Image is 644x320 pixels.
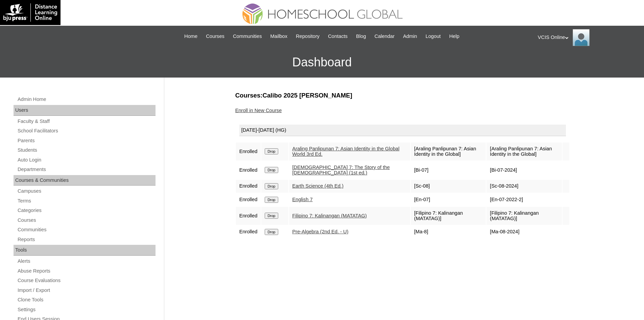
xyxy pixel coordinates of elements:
[265,167,278,173] input: Drop
[411,180,486,193] td: [Sc-08]
[14,245,156,256] div: Tools
[235,108,282,113] a: Enroll in New Course
[17,187,156,195] a: Campuses
[411,161,486,179] td: [Bi-07]
[236,226,261,238] td: Enrolled
[538,29,637,46] div: VCIS Online
[239,125,566,136] div: [DATE]-[DATE] (HG)
[181,33,201,40] a: Home
[486,161,562,179] td: [Bi-07-2024]
[202,33,228,40] a: Courses
[446,33,463,40] a: Help
[422,33,444,40] a: Logout
[270,33,288,40] span: Mailbox
[296,33,319,40] span: Repository
[17,197,156,205] a: Terms
[449,33,459,40] span: Help
[17,206,156,215] a: Categories
[233,33,262,40] span: Communities
[17,156,156,164] a: Auto Login
[265,148,278,154] input: Drop
[292,33,323,40] a: Repository
[230,33,265,40] a: Communities
[17,117,156,126] a: Faculty & Staff
[236,161,261,179] td: Enrolled
[184,33,197,40] span: Home
[426,33,441,40] span: Logout
[328,33,348,40] span: Contacts
[356,33,366,40] span: Blog
[325,33,351,40] a: Contacts
[17,136,156,145] a: Parents
[486,226,562,238] td: [Ma-08-2024]
[17,165,156,174] a: Departments
[411,193,486,206] td: [En-07]
[265,197,278,203] input: Drop
[375,33,395,40] span: Calendar
[292,229,349,234] a: Pre-Algebra (2nd Ed. - U)
[292,146,400,157] a: Araling Panlipunan 7: Asian Identity in the Global World 3rd Ed.
[292,197,313,202] a: English 7
[400,33,421,40] a: Admin
[486,193,562,206] td: [En-07-2022-2]
[236,207,261,225] td: Enrolled
[353,33,369,40] a: Blog
[17,305,156,314] a: Settings
[14,175,156,186] div: Courses & Communities
[265,183,278,189] input: Drop
[411,143,486,161] td: [Araling Panlipunan 7: Asian Identity in the Global]
[17,286,156,295] a: Import / Export
[371,33,398,40] a: Calendar
[265,213,278,219] input: Drop
[411,226,486,238] td: [Ma-8]
[17,267,156,275] a: Abuse Reports
[292,183,344,189] a: Earth Science (4th Ed.)
[17,216,156,225] a: Courses
[573,29,590,46] img: VCIS Online Admin
[17,296,156,304] a: Clone Tools
[17,226,156,234] a: Communities
[17,127,156,135] a: School Facilitators
[17,146,156,154] a: Students
[236,180,261,193] td: Enrolled
[486,180,562,193] td: [Sc-08-2024]
[17,95,156,104] a: Admin Home
[14,105,156,116] div: Users
[267,33,291,40] a: Mailbox
[236,193,261,206] td: Enrolled
[486,143,562,161] td: [Araling Panlipunan 7: Asian Identity in the Global]
[17,235,156,244] a: Reports
[3,3,57,22] img: logo-white.png
[265,229,278,235] input: Drop
[236,143,261,161] td: Enrolled
[411,207,486,225] td: [Filipino 7: Kalinangan (MATATAG)]
[3,47,641,78] h3: Dashboard
[235,91,570,100] h3: Courses:Calibo 2025 [PERSON_NAME]
[17,257,156,265] a: Alerts
[486,207,562,225] td: [Filipino 7: Kalinangan (MATATAG)]
[292,165,390,176] a: [DEMOGRAPHIC_DATA] 7: The Story of the [DEMOGRAPHIC_DATA] (1st ed.)
[17,276,156,285] a: Course Evaluations
[292,213,367,218] a: Filipino 7: Kalinangan (MATATAG)
[206,33,224,40] span: Courses
[403,33,417,40] span: Admin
